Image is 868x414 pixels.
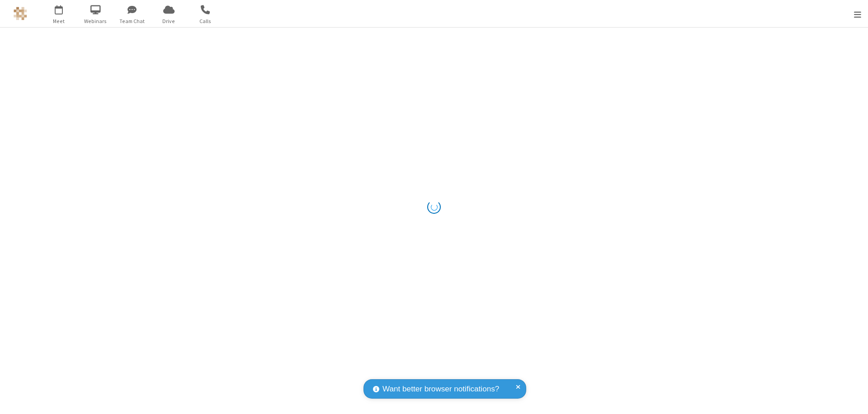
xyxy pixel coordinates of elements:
[189,17,222,25] span: Calls
[382,383,499,395] span: Want better browser notifications?
[152,17,186,25] span: Drive
[79,17,113,25] span: Webinars
[14,7,27,20] img: QA Selenium DO NOT DELETE OR CHANGE
[115,17,149,25] span: Team Chat
[42,17,76,25] span: Meet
